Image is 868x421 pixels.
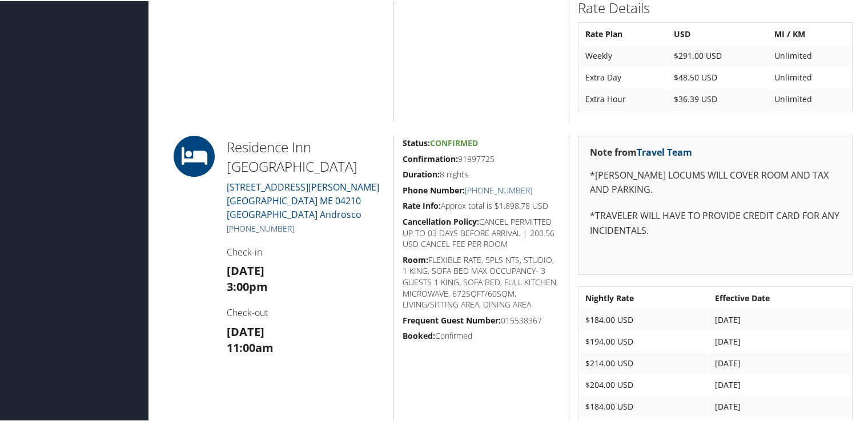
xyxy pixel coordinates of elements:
[403,314,560,325] h5: 015538367
[580,44,666,65] td: Weekly
[769,66,851,87] td: Unlimited
[227,305,385,318] h4: Check-out
[637,145,692,157] a: Travel Team
[227,222,294,233] a: [PHONE_NUMBER]
[668,23,767,43] th: USD
[580,352,708,373] td: $214.00 USD
[403,215,479,226] strong: Cancellation Policy:
[580,395,708,416] td: $184.00 USD
[580,309,708,329] td: $184.00 USD
[709,287,851,307] th: Effective Date
[403,168,440,179] strong: Duration:
[769,44,851,65] td: Unlimited
[227,339,274,354] strong: 11:00am
[430,136,478,147] span: Confirmed
[403,152,560,164] h5: 91997725
[403,253,428,264] strong: Room:
[403,199,560,211] h5: Approx total is $1,898.78 USD
[580,287,708,307] th: Nightly Rate
[590,145,692,157] strong: Note from
[668,88,767,108] td: $36.39 USD
[403,152,458,163] strong: Confirmation:
[668,44,767,65] td: $291.00 USD
[709,330,851,351] td: [DATE]
[227,278,268,293] strong: 3:00pm
[590,167,841,196] p: *[PERSON_NAME] LOCUMS WILL COVER ROOM AND TAX AND PARKING.
[403,329,435,340] strong: Booked:
[590,208,841,237] p: *TRAVELER WILL HAVE TO PROVIDE CREDIT CARD FOR ANY INCIDENTALS.
[227,136,385,175] h2: Residence Inn [GEOGRAPHIC_DATA]
[403,215,560,249] h5: CANCEL PERMITTED UP TO 03 DAYS BEFORE ARRIVAL | 200.56 USD CANCEL FEE PER ROOM
[227,245,385,257] h4: Check-in
[580,66,666,87] td: Extra Day
[580,330,708,351] td: $194.00 USD
[227,180,379,220] a: [STREET_ADDRESS][PERSON_NAME][GEOGRAPHIC_DATA] ME 04210 [GEOGRAPHIC_DATA] Androsco
[709,395,851,416] td: [DATE]
[403,199,441,210] strong: Rate Info:
[709,309,851,329] td: [DATE]
[465,184,532,195] a: [PHONE_NUMBER]
[709,352,851,373] td: [DATE]
[227,262,264,277] strong: [DATE]
[403,314,501,325] strong: Frequent Guest Number:
[769,88,851,108] td: Unlimited
[668,66,767,87] td: $48.50 USD
[403,184,465,195] strong: Phone Number:
[403,329,560,341] h5: Confirmed
[709,374,851,394] td: [DATE]
[580,374,708,394] td: $204.00 USD
[580,23,666,43] th: Rate Plan
[769,23,851,43] th: MI / KM
[403,168,560,179] h5: 8 nights
[580,88,666,108] td: Extra Hour
[403,253,560,309] h5: FLEXIBLE RATE, 5PLS NTS, STUDIO, 1 KING, SOFA BED MAX OCCUPANCY- 3 GUESTS 1 KING, SOFA BED, FULL ...
[403,136,430,147] strong: Status:
[227,323,264,338] strong: [DATE]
